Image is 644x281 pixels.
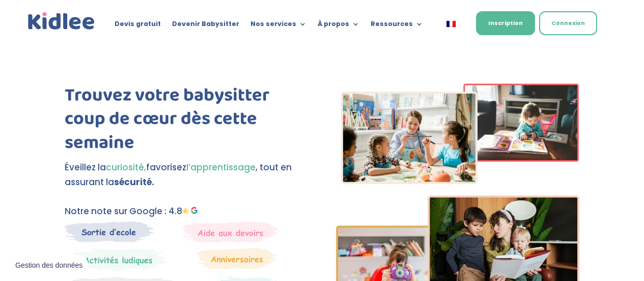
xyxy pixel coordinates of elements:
a: Nos services [250,20,306,32]
img: Sortie decole [65,221,154,242]
p: Éveillez la favorisez , tout en assurant la [65,160,308,190]
a: Devis gratuit [115,20,161,32]
strong: sécurité. [114,176,154,188]
img: logo_kidlee_bleu [26,10,97,32]
h1: Trouvez votre babysitter coup de cœur dès cette semaine [65,84,308,160]
a: Connexion [539,11,597,35]
img: Français [446,21,456,27]
span: l’apprentissage [186,161,256,173]
img: Anniversaire [197,248,276,269]
a: À propos [318,20,359,32]
a: Kidlee Logo [26,10,97,32]
a: Inscription [476,11,535,35]
a: Devenir Babysitter [172,20,239,32]
img: weekends [183,221,278,243]
button: Gestion des données [9,255,89,276]
span: curiosité, [106,161,146,173]
p: Notre note sur Google : 4.8 [65,204,308,219]
a: Ressources [371,20,423,32]
span: Gestion des données [15,261,82,270]
img: Mercredi [65,248,165,271]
